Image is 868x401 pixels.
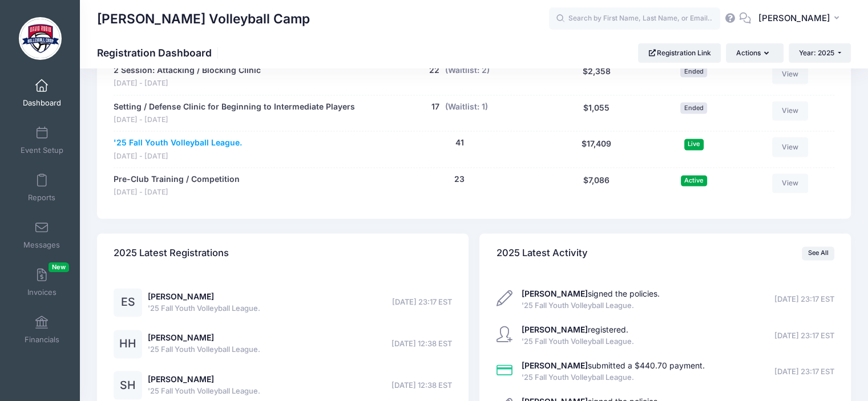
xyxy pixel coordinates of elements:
[148,344,260,355] span: '25 Fall Youth Volleyball League.
[97,47,221,59] h1: Registration Dashboard
[114,101,355,113] a: Setting / Defense Clinic for Beginning to Intermediate Players
[114,173,240,185] a: Pre-Club Training / Competition
[522,289,660,298] a: [PERSON_NAME]signed the policies.
[522,372,705,383] span: '25 Fall Youth Volleyball League.
[19,17,62,60] img: David Rubio Volleyball Camp
[772,64,809,84] a: View
[680,102,707,113] span: Ended
[758,12,830,25] span: [PERSON_NAME]
[726,43,783,63] button: Actions
[148,386,260,397] span: '25 Fall Youth Volleyball League.
[114,151,242,162] span: [DATE] - [DATE]
[522,289,588,298] strong: [PERSON_NAME]
[799,48,834,57] span: Year: 2025
[28,193,55,202] span: Reports
[774,366,834,378] span: [DATE] 23:17 EST
[114,64,261,76] a: 2 Session: Attacking / Blocking Clinic
[15,262,69,302] a: InvoicesNew
[774,330,834,342] span: [DATE] 23:17 EST
[148,333,214,342] a: [PERSON_NAME]
[772,101,809,120] a: View
[546,101,647,125] div: $1,055
[772,137,809,156] a: View
[114,339,142,349] a: HH
[148,303,260,314] span: '25 Fall Youth Volleyball League.
[23,240,60,250] span: Messages
[148,291,214,301] a: [PERSON_NAME]
[15,120,69,160] a: Event Setup
[25,335,59,345] span: Financials
[391,338,452,350] span: [DATE] 12:38 EST
[454,173,465,185] button: 23
[114,298,142,307] a: ES
[148,374,214,384] a: [PERSON_NAME]
[455,137,464,149] button: 41
[114,137,242,149] a: '25 Fall Youth Volleyball League.
[638,43,721,63] a: Registration Link
[15,310,69,350] a: Financials
[21,145,63,155] span: Event Setup
[391,380,452,391] span: [DATE] 12:38 EST
[522,325,588,334] strong: [PERSON_NAME]
[114,381,142,391] a: SH
[114,78,261,89] span: [DATE] - [DATE]
[23,98,61,108] span: Dashboard
[114,288,142,317] div: ES
[774,294,834,305] span: [DATE] 23:17 EST
[15,168,69,208] a: Reports
[522,361,588,370] strong: [PERSON_NAME]
[802,246,834,260] a: See All
[392,297,452,308] span: [DATE] 23:17 EST
[546,64,647,89] div: $2,358
[114,237,229,269] h4: 2025 Latest Registrations
[522,336,634,347] span: '25 Fall Youth Volleyball League.
[496,237,588,269] h4: 2025 Latest Activity
[684,139,704,149] span: Live
[522,361,705,370] a: [PERSON_NAME]submitted a $440.70 payment.
[680,66,707,77] span: Ended
[114,115,355,125] span: [DATE] - [DATE]
[522,300,660,311] span: '25 Fall Youth Volleyball League.
[49,262,69,272] span: New
[751,6,851,32] button: [PERSON_NAME]
[546,137,647,161] div: $17,409
[114,330,142,358] div: HH
[549,7,720,30] input: Search by First Name, Last Name, or Email...
[27,287,56,297] span: Invoices
[681,175,707,186] span: Active
[15,73,69,113] a: Dashboard
[789,43,851,63] button: Year: 2025
[546,173,647,198] div: $7,086
[445,101,488,113] button: (Waitlist: 1)
[445,64,490,76] button: (Waitlist: 2)
[15,215,69,255] a: Messages
[97,6,310,32] h1: [PERSON_NAME] Volleyball Camp
[522,325,628,334] a: [PERSON_NAME]registered.
[772,173,809,193] a: View
[114,371,142,399] div: SH
[429,64,439,76] button: 22
[114,187,240,198] span: [DATE] - [DATE]
[431,101,439,113] button: 17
